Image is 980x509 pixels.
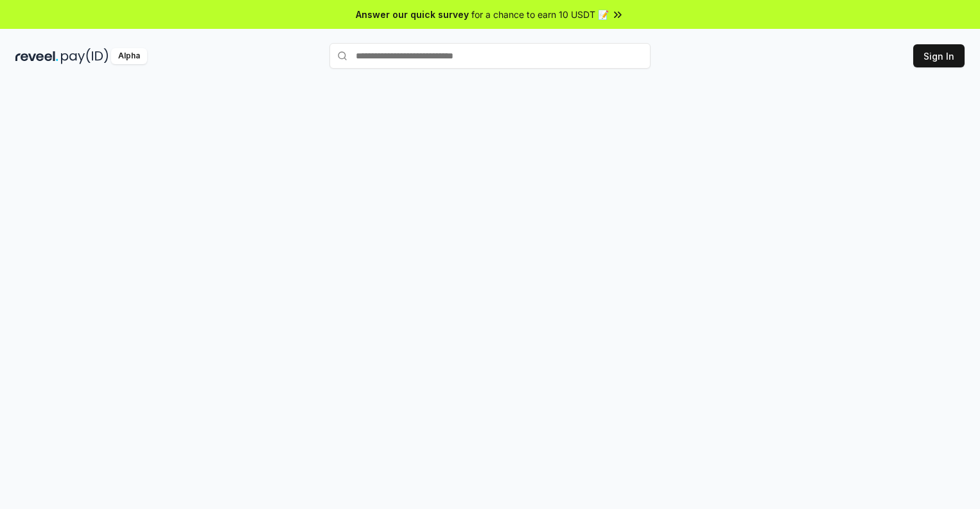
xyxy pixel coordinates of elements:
[356,8,469,21] span: Answer our quick survey
[471,8,609,21] span: for a chance to earn 10 USDT 📝
[913,44,965,67] button: Sign In
[15,48,58,64] img: reveel_dark
[61,48,109,64] img: pay_id
[111,48,147,64] div: Alpha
